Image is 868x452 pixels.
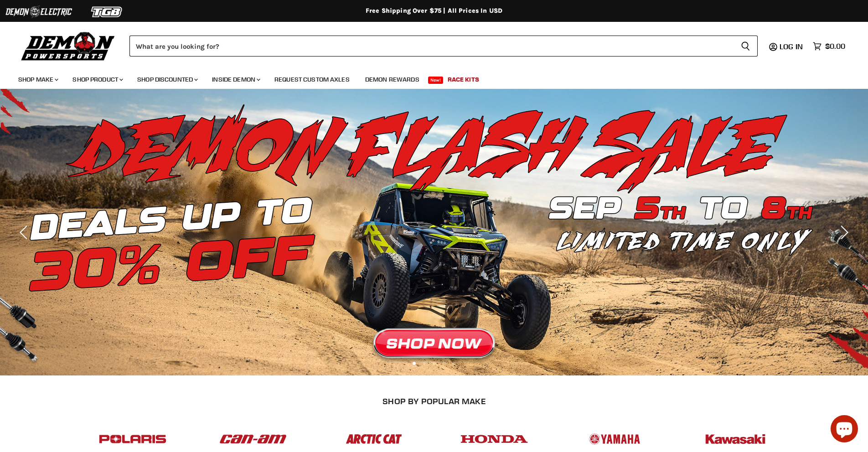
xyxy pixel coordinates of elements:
a: Inside Demon [205,70,266,89]
a: $0.00 [808,40,850,53]
a: Log in [775,42,808,51]
img: Demon Powersports [18,30,118,62]
li: Page dot 2 [423,362,426,365]
div: Free Shipping Over $75 | All Prices In USD [69,7,799,15]
a: Shop Make [11,70,64,89]
a: Request Custom Axles [268,70,356,89]
input: Search [129,36,734,56]
li: Page dot 5 [453,362,456,365]
span: Log in [780,42,803,51]
img: Demon Electric Logo 2 [5,3,73,21]
button: Search [734,36,758,56]
li: Page dot 4 [443,362,446,365]
a: Shop Discounted [130,70,203,89]
a: Shop Product [66,70,129,89]
h2: SHOP BY POPULAR MAKE [81,396,788,406]
a: Demon Rewards [358,70,426,89]
ul: Main menu [11,67,843,89]
button: Previous [16,223,34,241]
a: Race Kits [441,70,486,89]
img: TGB Logo 2 [73,3,141,21]
inbox-online-store-chat: Shopify online store chat [828,415,861,445]
span: New! [428,77,444,84]
li: Page dot 1 [413,362,416,365]
li: Page dot 3 [433,362,436,365]
button: Next [834,223,852,241]
span: $0.00 [825,42,845,51]
form: Product [129,36,758,56]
